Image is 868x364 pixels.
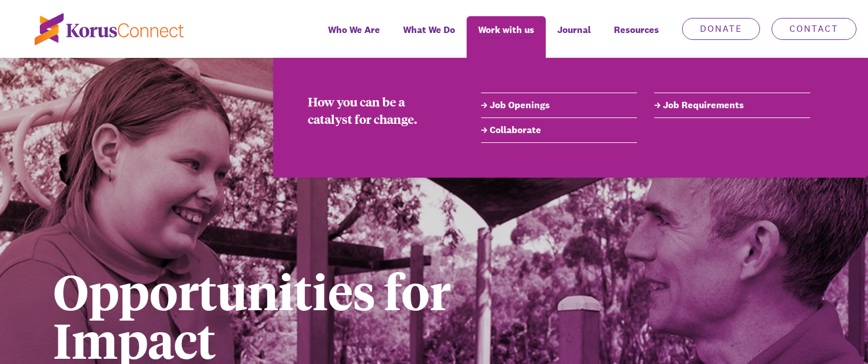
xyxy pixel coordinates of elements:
[467,16,546,58] a: Work with us
[35,13,184,45] img: korus-connect%2Fc5177985-88d5-491d-9cd7-4a1febad1357_logo.svg
[602,16,670,58] div: Resources
[682,18,760,40] a: Donate
[481,98,637,112] a: Job Openings
[403,21,455,38] span: What We Do
[328,21,380,38] span: Who We Are
[481,123,637,137] a: Collaborate
[654,98,810,112] a: Job Requirements
[478,21,534,38] span: Work with us
[557,21,591,38] span: Journal
[772,18,856,40] a: Contact
[316,16,392,58] a: Who We Are
[53,266,621,363] h1: Opportunities for Impact
[392,16,467,58] a: What We Do
[308,93,446,127] div: How you can be a catalyst for change.
[546,16,602,58] a: Journal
